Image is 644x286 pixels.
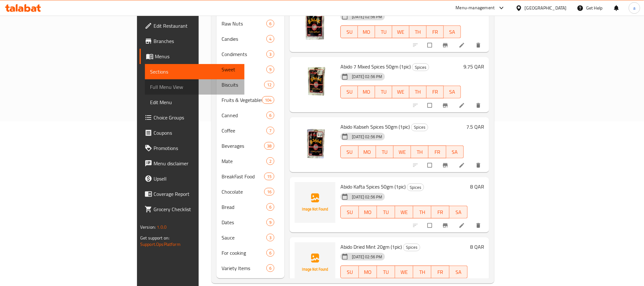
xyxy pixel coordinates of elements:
a: Edit menu item [459,222,466,229]
button: Branch-specific-item [438,98,454,112]
span: Candies [222,35,266,43]
span: Condiments [222,50,266,58]
button: SA [444,25,461,38]
span: Menus [155,53,239,60]
span: Get support on: [140,234,169,242]
span: 12 [264,82,274,88]
div: Variety Items [222,264,266,272]
span: WE [396,147,408,157]
span: Fruits & Vegetables [222,96,262,104]
span: 3 [267,235,274,241]
span: SU [343,87,355,97]
a: Grocery Checklist [140,202,244,217]
a: Menus [140,49,244,64]
div: items [262,96,274,104]
button: TU [377,206,395,218]
span: Dates [222,218,266,226]
span: TH [414,147,426,157]
span: FR [429,87,441,97]
div: Menu-management [456,4,495,12]
button: TH [413,206,431,218]
span: Abido Dried Mint 20gm (1pic) [340,242,402,252]
span: Edit Menu [150,98,239,106]
button: SA [446,146,464,158]
button: WE [395,266,413,278]
div: Coffee7 [216,123,284,138]
button: TU [375,25,392,38]
span: FR [434,268,447,277]
button: SA [444,86,461,98]
button: TU [375,86,392,98]
span: Sauce [222,234,266,241]
a: Promotions [140,140,244,156]
button: MO [358,25,375,38]
div: For cooking6 [216,245,284,261]
span: Edit Restaurant [154,22,239,30]
div: Candies4 [216,31,284,46]
div: Beverages38 [216,138,284,154]
span: [DATE] 02:56 PM [349,194,385,200]
span: TH [412,27,424,37]
span: FR [429,27,441,37]
span: SA [449,147,461,157]
div: Variety Items6 [216,261,284,276]
button: SU [340,25,358,38]
span: WE [395,27,407,37]
span: For cooking [222,249,266,257]
button: FR [431,266,449,278]
div: Fruits & Vegetables104 [216,92,284,108]
span: WE [398,208,411,217]
button: FR [431,206,449,218]
a: Choice Groups [140,110,244,125]
span: [DATE] 02:56 PM [349,134,385,140]
span: 7 [267,128,274,134]
span: Abido Kafta Spices 50gm (1pic) [340,182,406,191]
span: TU [380,208,393,217]
span: 16 [264,189,274,195]
span: Abido Kabseh Spices 50gm (1pic) [340,122,410,132]
div: Spices [411,124,428,131]
span: 9 [267,219,274,225]
button: delete [471,38,487,52]
span: Spices [403,244,420,251]
div: items [266,203,274,211]
span: Spices [407,184,424,191]
span: [DATE] 02:56 PM [349,254,385,260]
span: MO [361,268,374,277]
div: Bread6 [216,199,284,215]
div: items [266,249,274,257]
span: 9 [267,67,274,73]
div: Spices [412,63,429,71]
button: WE [392,25,409,38]
span: Upsell [154,175,239,182]
img: Abido Dried Mint 20gm (1pic) [295,242,335,283]
img: Abido White Pepper 20gm (1pic) [295,2,335,43]
span: Chocolate [222,188,264,196]
a: Edit Restaurant [140,18,244,33]
span: SA [446,87,458,97]
div: Dates9 [216,215,284,230]
span: SA [446,27,458,37]
div: Sweet9 [216,62,284,77]
a: Edit menu item [459,162,466,168]
span: SU [343,208,356,217]
button: TU [376,146,394,158]
span: SA [452,208,465,217]
span: SU [343,268,356,277]
span: Sweet [222,66,266,73]
button: FR [428,146,446,158]
span: Canned [222,111,266,119]
span: TH [412,87,424,97]
div: BreakFast Food15 [216,169,284,184]
span: Mate [222,157,266,165]
span: 1.0.0 [157,223,167,231]
span: TH [416,268,429,277]
span: MO [361,147,373,157]
a: Edit menu item [459,102,466,109]
span: 6 [267,112,274,118]
a: Upsell [140,171,244,186]
span: Spices [412,64,429,71]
